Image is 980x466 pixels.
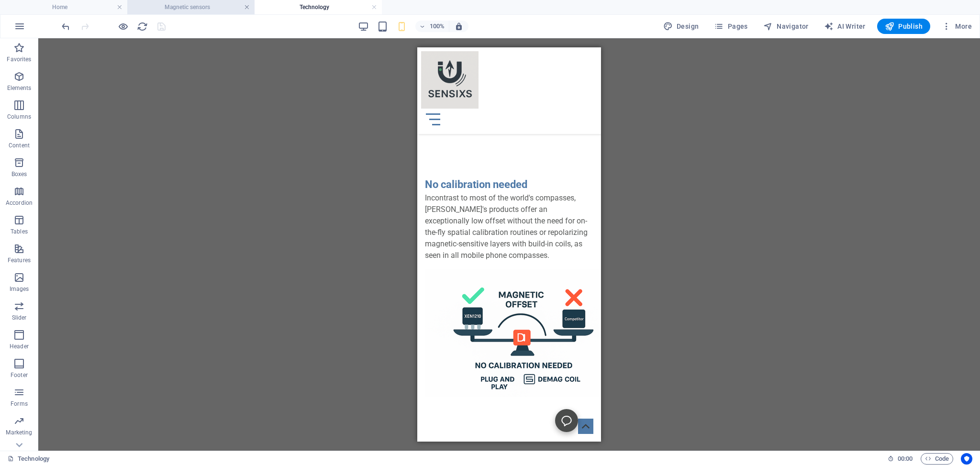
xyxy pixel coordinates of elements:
[8,453,49,465] a: Click to cancel selection. Double-click to open Pages
[10,343,29,350] p: Header
[942,22,972,31] span: More
[7,84,32,92] p: Elements
[12,314,27,322] p: Slider
[60,21,71,32] i: Undo: Delete elements (Ctrl+Z)
[8,145,176,214] div: In , [PERSON_NAME]'s products offer an exceptionally low offset without the need for on-the-fly s...
[888,453,913,465] h6: Session time
[961,453,972,465] button: Usercentrics
[877,19,930,34] button: Publish
[60,21,71,32] button: undo
[11,400,28,408] p: Forms
[938,19,976,34] button: More
[763,22,809,31] span: Navigator
[663,22,699,31] span: Design
[455,22,463,31] i: On resize automatically adjust zoom level to fit chosen device.
[415,21,449,32] button: 100%
[714,22,747,31] span: Pages
[6,199,33,207] p: Accordion
[885,22,923,31] span: Publish
[659,19,703,34] div: Design (Ctrl+Alt+Y)
[6,429,32,436] p: Marketing
[7,113,31,121] p: Columns
[710,19,751,34] button: Pages
[255,2,382,12] h4: Technology
[820,19,869,34] button: AI Writer
[127,2,255,12] h4: Magnetic sensors
[659,19,703,34] button: Design
[8,256,31,264] p: Features
[10,285,29,293] p: Images
[136,21,148,32] button: reload
[138,362,161,385] button: Open chatbot window
[137,21,148,32] i: Reload page
[904,455,906,462] span: :
[921,453,953,465] button: Code
[759,19,813,34] button: Navigator
[11,170,27,178] p: Boxes
[11,228,28,235] p: Tables
[898,453,913,465] span: 00 00
[824,22,866,31] span: AI Writer
[9,142,30,149] p: Content
[430,21,445,32] h6: 100%
[925,453,949,465] span: Code
[7,55,31,63] p: Favorites
[11,371,28,379] p: Footer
